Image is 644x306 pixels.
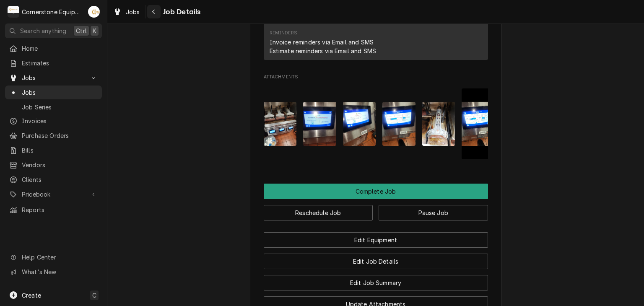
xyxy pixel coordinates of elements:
span: C [92,291,96,300]
a: Go to Help Center [5,250,102,264]
button: Reschedule Job [264,205,373,220]
a: Invoices [5,114,102,128]
button: Pause Job [379,205,488,220]
span: Home [22,44,98,53]
span: What's New [22,267,97,276]
div: Button Group Row [264,199,488,220]
span: Search anything [20,26,66,35]
a: Bills [5,143,102,157]
span: Ctrl [76,26,87,35]
button: Navigate back [147,5,161,18]
span: Pricebook [22,190,85,199]
span: Create [22,292,41,299]
div: Invoice reminders via Email and SMS [270,38,374,47]
div: Button Group Row [264,248,488,269]
div: Cornerstone Equipment Repair, LLC's Avatar [8,6,19,18]
div: Button Group Row [264,184,488,199]
span: Reports [22,205,98,214]
button: Edit Job Summary [264,275,488,290]
span: K [93,26,96,35]
span: Bills [22,146,98,155]
div: Button Group Row [264,220,488,226]
a: Estimates [5,56,102,70]
span: Help Center [22,253,97,262]
span: Jobs [22,88,98,97]
div: Estimate reminders via Email and SMS [270,47,377,55]
span: Invoices [22,117,98,125]
a: Jobs [110,5,143,19]
button: Complete Job [264,184,488,199]
a: Reports [5,203,102,217]
img: pkeO1f16Q2OhiUvUu1IL [382,102,415,146]
span: Estimates [22,59,98,67]
div: Button Group Row [264,269,488,290]
span: Clients [22,175,98,184]
a: Vendors [5,158,102,172]
a: Jobs [5,86,102,99]
button: Search anythingCtrlK [5,23,102,38]
a: Go to Pricebook [5,187,102,201]
span: Job Details [161,6,201,18]
div: AB [88,6,100,18]
a: Job Series [5,100,102,114]
div: Attachments [264,74,488,166]
div: C [8,6,19,18]
img: DfurGvHMTY6RYRwxTwo9 [303,102,336,146]
img: B9tSvmTTQgmuhrTjnPcG [462,88,495,159]
img: 7ugnQgiLQTK1RzvlB6ZR [422,102,455,146]
div: Button Group Row [264,226,488,248]
a: Clients [5,173,102,187]
span: Attachments [264,74,488,80]
div: Reminders [270,30,297,36]
a: Home [5,41,102,55]
a: Go to What's New [5,265,102,279]
span: Attachments [264,82,488,166]
img: neDLjHQZWWw6viINCgMA [264,102,297,146]
span: Jobs [22,73,85,82]
img: V2FUClYtSIGvpHXem0VN [343,102,376,146]
button: Edit Job Details [264,254,488,269]
span: Jobs [126,8,140,16]
button: Edit Equipment [264,232,488,248]
div: Andrew Buigues's Avatar [88,6,100,18]
a: Go to Jobs [5,71,102,85]
span: Job Series [22,103,98,112]
span: Purchase Orders [22,131,98,140]
div: Reminders [270,30,377,55]
a: Purchase Orders [5,129,102,143]
span: Vendors [22,161,98,169]
div: Cornerstone Equipment Repair, LLC [22,8,83,16]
